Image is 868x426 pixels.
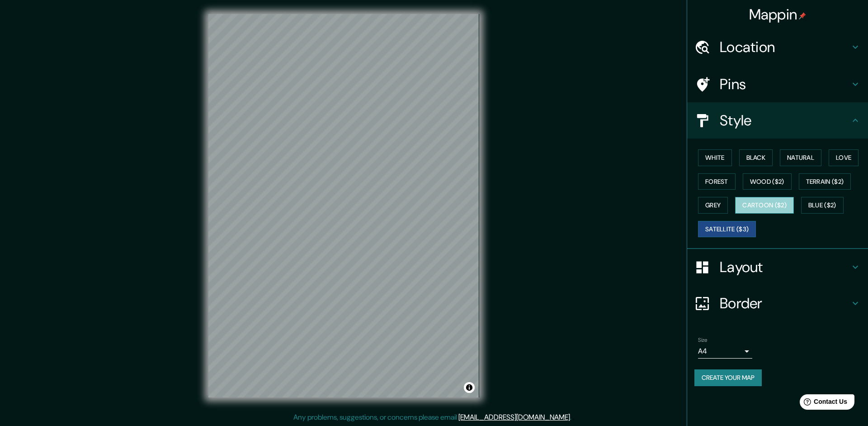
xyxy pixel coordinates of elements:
div: A4 [698,344,752,359]
button: Satellite ($3) [698,221,756,238]
button: Create your map [694,369,762,386]
button: Wood ($2) [743,173,792,190]
button: Terrain ($2) [799,173,851,190]
h4: Border [720,294,850,312]
button: Grey [698,197,728,214]
div: Style [687,102,868,139]
div: . [573,412,575,423]
button: Forest [698,173,736,190]
iframe: Help widget launcher [788,391,858,416]
div: Pins [687,66,868,102]
div: Layout [687,249,868,285]
h4: Location [720,38,850,56]
button: Black [739,149,773,166]
button: Love [829,149,859,166]
button: Cartoon ($2) [735,197,794,214]
label: Size [698,336,708,344]
p: Any problems, suggestions, or concerns please email . [293,412,571,423]
canvas: Map [208,14,479,397]
h4: Style [720,111,850,129]
img: pin-icon.png [799,12,806,19]
a: [EMAIL_ADDRESS][DOMAIN_NAME] [458,412,570,422]
h4: Pins [720,75,850,93]
h4: Mappin [749,5,807,24]
div: Location [687,29,868,65]
button: White [698,149,732,166]
button: Blue ($2) [801,197,844,214]
h4: Layout [720,258,850,276]
div: . [571,412,573,423]
button: Natural [780,149,821,166]
div: Border [687,285,868,321]
button: Toggle attribution [464,382,475,393]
